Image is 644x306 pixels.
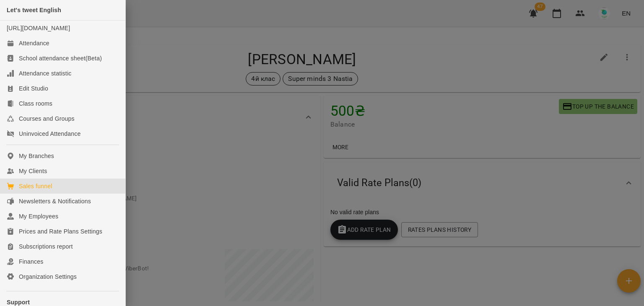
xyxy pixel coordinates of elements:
div: Courses and Groups [19,114,75,123]
div: Newsletters & Notifications [19,197,91,205]
div: School attendance sheet(Beta) [19,54,102,62]
div: My Branches [19,152,54,160]
div: My Employees [19,212,58,220]
div: Finances [19,257,43,266]
div: Prices and Rate Plans Settings [19,227,102,236]
div: Attendance [19,39,49,47]
div: Class rooms [19,99,52,108]
div: Edit Studio [19,84,48,93]
div: Attendance statistic [19,69,71,78]
div: Subscriptions report [19,242,73,251]
div: Sales funnel [19,182,52,190]
div: My Clients [19,167,47,175]
div: Organization Settings [19,272,77,281]
div: Uninvoiced Attendance [19,130,80,138]
span: Let's tweet English [7,7,61,13]
a: [URL][DOMAIN_NAME] [7,25,70,31]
